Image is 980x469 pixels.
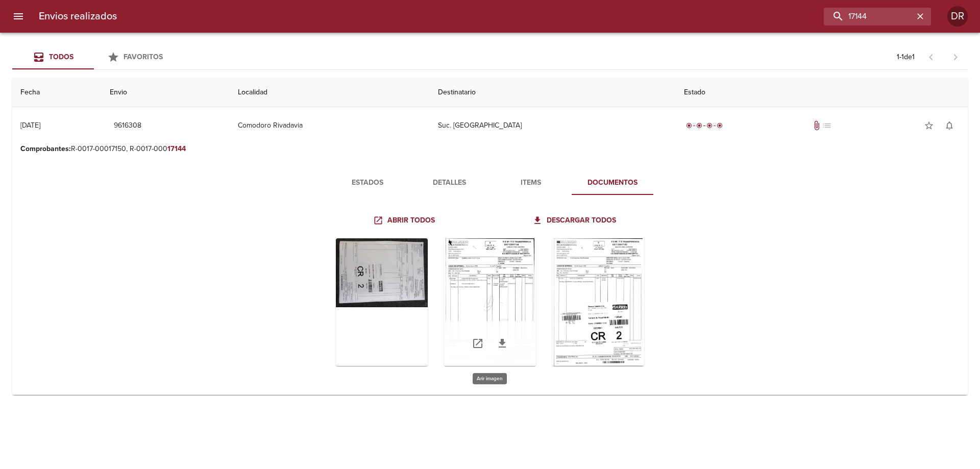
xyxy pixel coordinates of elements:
h6: Envios realizados [39,8,117,24]
td: Comodoro Rivadavia [230,107,430,144]
a: Descargar todos [530,211,620,230]
span: star_border [924,120,934,131]
div: Tabs Envios [12,45,176,69]
div: DR [947,6,968,27]
span: Favoritos [124,53,163,61]
span: Pagina siguiente [943,45,968,69]
span: No tiene pedido asociado [822,120,832,131]
div: Tabs detalle de guia [327,170,653,195]
table: Tabla de envíos del cliente [12,78,968,395]
button: menu [6,4,31,29]
a: Descargar [490,331,514,356]
b: Comprobantes : [20,144,71,153]
span: radio_button_checked [686,122,692,129]
em: 17144 [167,144,186,153]
th: Fecha [12,78,102,107]
span: Detalles [414,177,484,189]
span: Items [496,177,566,189]
span: Documentos [578,177,647,189]
div: Entregado [684,120,725,131]
td: Suc. [GEOGRAPHIC_DATA] [430,107,676,144]
button: Activar notificaciones [939,115,960,136]
span: radio_button_checked [696,122,702,129]
span: notifications_none [944,120,954,131]
span: Todos [49,53,73,61]
input: buscar [824,8,914,26]
span: Descargar todos [534,214,616,227]
div: Abrir información de usuario [947,6,968,27]
button: Agregar a favoritos [919,115,939,136]
span: Abrir todos [375,214,435,227]
button: 9616308 [110,116,145,135]
span: radio_button_checked [717,122,723,129]
span: Pagina anterior [919,52,943,62]
a: Abrir todos [371,211,439,230]
span: radio_button_checked [706,122,713,129]
th: Destinatario [430,78,676,107]
th: Envio [102,78,230,107]
p: 1 - 1 de 1 [897,52,915,62]
span: Estados [333,177,402,189]
div: Arir imagen [552,238,644,366]
th: Localidad [230,78,430,107]
span: 9616308 [114,119,141,132]
a: Abrir [465,331,490,356]
div: Arir imagen [336,238,428,366]
p: R-0017-00017150, R-0017-000 [20,144,960,154]
span: Tiene documentos adjuntos [812,120,822,131]
div: [DATE] [20,121,40,130]
th: Estado [676,78,968,107]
